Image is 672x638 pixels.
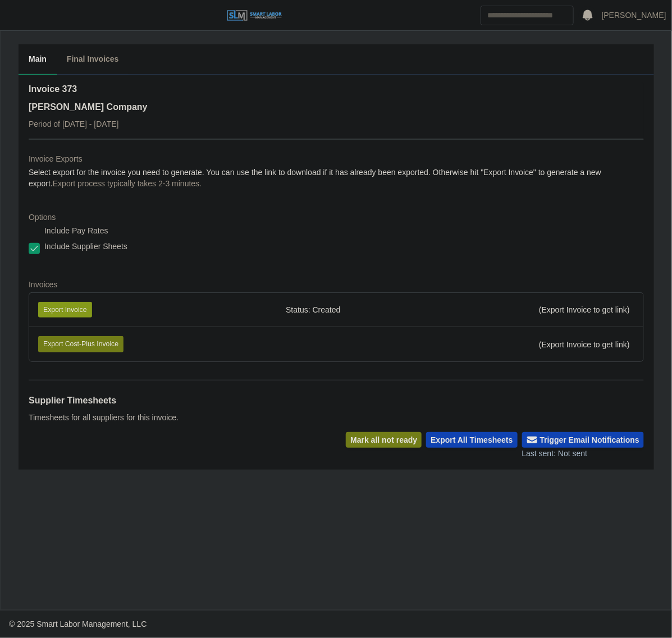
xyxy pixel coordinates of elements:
a: [PERSON_NAME] [602,10,666,21]
span: Export process typically takes 2-3 minutes. [53,179,202,188]
label: Include Supplier Sheets [44,241,127,252]
span: © 2025 Smart Labor Management, LLC [9,619,147,628]
button: Export All Timesheets [426,432,517,448]
h3: [PERSON_NAME] Company [29,100,148,114]
button: Mark all not ready [346,432,422,448]
dd: Select export for the invoice you need to generate. You can use the link to download if it has al... [29,167,644,189]
button: Trigger Email Notifications [522,432,644,448]
dt: Invoice Exports [29,153,644,164]
label: Include Pay Rates [44,225,108,236]
input: Search [481,6,574,25]
button: Main [19,44,57,75]
span: (Export Invoice to get link) [539,340,630,349]
span: (Export Invoice to get link) [539,305,630,314]
dt: Options [29,212,644,223]
button: Final Invoices [57,44,129,75]
dt: Invoices [29,279,644,290]
button: Export Cost-Plus Invoice [38,336,124,352]
h1: Supplier Timesheets [29,394,179,407]
p: Period of [DATE] - [DATE] [29,118,148,130]
button: Export Invoice [38,302,92,318]
h2: Invoice 373 [29,82,148,96]
p: Timesheets for all suppliers for this invoice. [29,412,179,423]
div: Last sent: Not sent [522,448,644,460]
img: SLM Logo [226,10,282,22]
span: Status: Created [286,304,340,315]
